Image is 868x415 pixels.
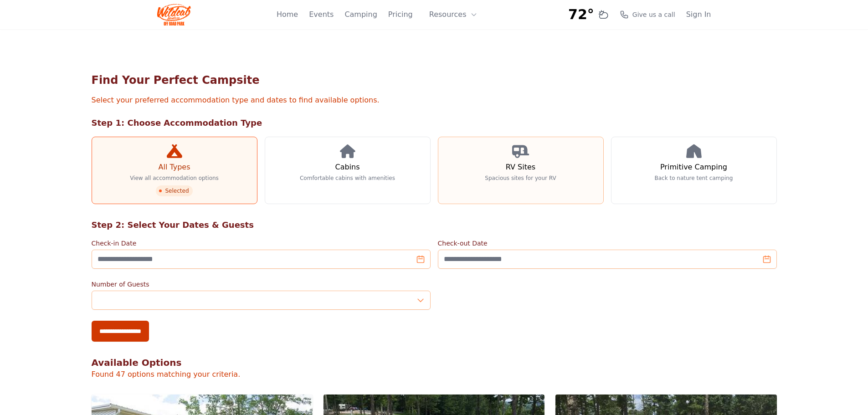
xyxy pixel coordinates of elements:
p: Found 47 options matching your criteria. [92,369,777,380]
span: Selected [156,185,192,196]
a: Sign In [686,9,711,20]
h3: All Types [158,162,190,173]
a: Primitive Camping Back to nature tent camping [611,137,777,204]
label: Number of Guests [92,280,431,289]
a: Cabins Comfortable cabins with amenities [265,137,431,204]
p: Spacious sites for your RV [485,174,556,182]
h2: Available Options [92,356,777,369]
h1: Find Your Perfect Campsite [92,73,777,87]
span: Give us a call [632,10,675,19]
h3: RV Sites [506,162,535,173]
p: Back to nature tent camping [655,174,733,182]
a: Home [277,9,298,20]
h3: Primitive Camping [660,162,727,173]
a: Pricing [388,9,413,20]
a: Camping [344,9,377,20]
a: RV Sites Spacious sites for your RV [438,137,604,204]
p: Comfortable cabins with amenities [300,174,395,182]
label: Check-in Date [92,239,431,248]
button: Resources [424,5,483,24]
span: 72° [568,6,594,23]
label: Check-out Date [438,239,777,248]
a: All Types View all accommodation options Selected [92,137,257,204]
h3: Cabins [335,162,360,173]
a: Events [309,9,334,20]
h2: Step 2: Select Your Dates & Guests [92,219,777,231]
a: Give us a call [620,10,675,19]
h2: Step 1: Choose Accommodation Type [92,117,777,129]
img: Wildcat Logo [157,4,191,26]
p: View all accommodation options [130,174,219,182]
p: Select your preferred accommodation type and dates to find available options. [92,95,777,106]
